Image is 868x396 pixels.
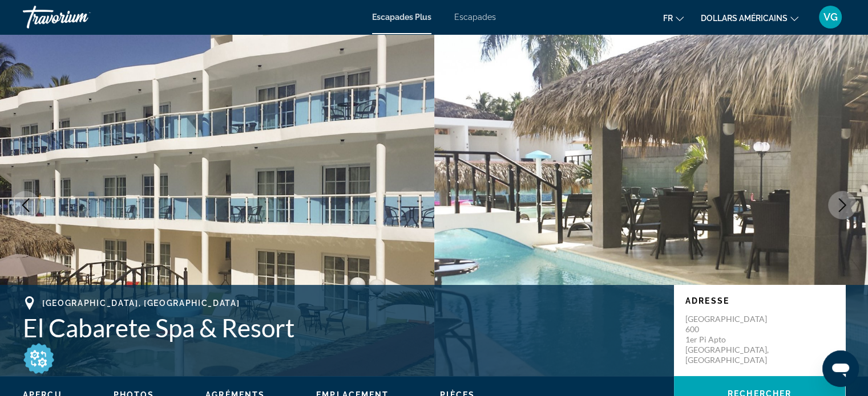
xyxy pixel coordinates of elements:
button: Next image [828,191,857,219]
span: [GEOGRAPHIC_DATA], [GEOGRAPHIC_DATA] [42,299,240,308]
font: dollars américains [701,14,788,23]
font: fr [663,14,673,23]
a: Travorium [23,2,137,32]
button: Previous image [11,191,40,219]
h1: El Cabarete Spa & Resort [23,313,663,342]
iframe: Bouton de lancement de la fenêtre de messagerie [822,350,859,387]
p: Adresse [685,296,834,305]
img: weeks_O.png [23,342,55,374]
a: Escapades [454,13,496,22]
p: [GEOGRAPHIC_DATA] 600 1er pi apto [GEOGRAPHIC_DATA], [GEOGRAPHIC_DATA] [685,314,777,365]
button: Changer de langue [663,10,684,26]
font: VG [823,11,838,23]
button: Changer de devise [701,10,798,26]
button: Menu utilisateur [815,5,845,29]
a: Escapades Plus [372,13,431,22]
